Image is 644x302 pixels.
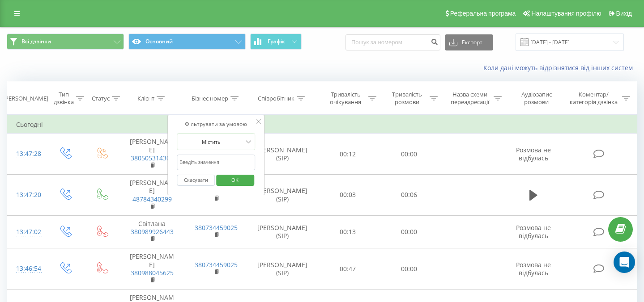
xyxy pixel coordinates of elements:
div: Співробітник [258,95,294,102]
a: 380988045625 [131,268,174,277]
td: [PERSON_NAME] (SIP) [248,175,317,216]
td: [PERSON_NAME] (SIP) [248,248,317,289]
div: [PERSON_NAME] [3,95,48,102]
td: 00:47 [317,248,378,289]
span: Розмова не відбулась [516,146,551,162]
span: Розмова не відбулась [516,260,551,277]
td: [PERSON_NAME] [120,175,184,216]
td: [PERSON_NAME] [120,134,184,175]
span: Графік [268,38,285,45]
a: 380505314301 [131,154,174,162]
td: Світлана [120,215,184,248]
a: 380734459025 [195,223,238,232]
td: 00:12 [317,134,378,175]
div: Коментар/категорія дзвінка [567,91,620,106]
div: Тип дзвінка [54,91,74,106]
button: Експорт [445,34,493,50]
div: 13:47:28 [16,145,37,163]
div: Аудіозапис розмови [512,91,561,106]
button: OK [216,175,254,186]
td: Сьогодні [7,116,637,134]
div: Бізнес номер [192,95,228,102]
div: Назва схеми переадресації [448,91,491,106]
input: Введіть значення [177,155,256,170]
td: 00:00 [379,215,440,248]
a: Коли дані можуть відрізнятися вiд інших систем [483,63,637,72]
td: [PERSON_NAME] (SIP) [248,134,317,175]
div: Фільтрувати за умовою [177,120,256,129]
span: Налаштування профілю [531,10,601,17]
td: [PERSON_NAME] [120,248,184,289]
button: Графік [250,34,302,50]
span: Розмова не відбулась [516,223,551,240]
button: Основний [128,34,246,50]
span: Всі дзвінки [21,38,51,45]
td: 00:06 [379,175,440,216]
div: Статус [92,95,110,102]
span: Реферальна програма [450,10,516,17]
div: 13:46:54 [16,260,37,277]
button: Всі дзвінки [7,34,124,50]
a: 380734459025 [195,260,238,269]
div: 13:47:02 [16,223,37,241]
td: [PERSON_NAME] (SIP) [248,215,317,248]
a: 48784340299 [132,195,172,203]
td: 00:03 [317,175,378,216]
span: Вихід [616,10,632,17]
td: 00:13 [317,215,378,248]
div: Тривалість розмови [387,91,428,106]
div: 13:47:20 [16,186,37,204]
input: Пошук за номером [345,34,440,50]
span: OK [222,173,247,187]
button: Скасувати [177,175,215,186]
div: Клієнт [137,95,154,102]
td: 00:00 [379,134,440,175]
div: Open Intercom Messenger [614,252,635,273]
a: 380989926443 [131,227,174,236]
div: Тривалість очікування [325,91,366,106]
td: 00:00 [379,248,440,289]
